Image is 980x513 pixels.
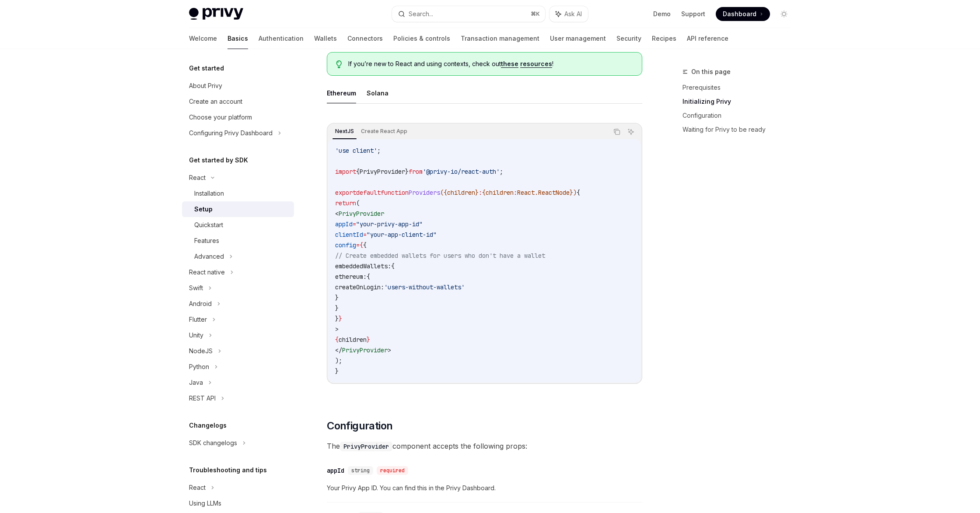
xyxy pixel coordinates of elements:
div: Create React App [358,126,410,137]
span: // Create embedded wallets for users who don't have a wallet [335,252,545,260]
span: clientId [335,231,363,239]
div: SDK changelogs [189,438,237,448]
div: Features [194,235,219,246]
a: API reference [687,28,728,49]
a: Authentication [259,28,304,49]
span: Providers [409,189,440,197]
button: Solana [367,83,388,103]
a: About Privy [182,78,294,94]
span: Configuration [327,419,392,433]
a: Features [182,233,294,249]
div: React native [189,267,225,278]
div: About Privy [189,81,222,91]
span: : [479,189,482,197]
a: Configuration [682,109,798,123]
h5: Troubleshooting and tips [189,465,267,475]
a: Wallets [314,28,337,49]
a: Setup [182,201,294,217]
div: Choose your platform [189,112,252,123]
span: } [475,189,479,197]
div: Unity [189,330,203,341]
button: Ask AI [549,6,588,22]
div: Quickstart [194,220,223,230]
span: ; [500,168,503,176]
span: } [405,168,409,176]
a: Welcome [189,28,217,49]
a: Connectors [347,28,383,49]
span: { [335,336,339,344]
span: function [381,189,409,197]
span: ); [335,357,342,365]
div: Python [189,362,209,372]
span: Dashboard [723,10,756,18]
div: Search... [409,9,433,19]
span: children [486,189,514,197]
div: Flutter [189,314,207,325]
div: NodeJS [189,346,213,356]
svg: Tip [336,60,342,68]
a: Create an account [182,94,294,109]
span: createOnLogin: [335,283,384,291]
span: } [339,315,342,323]
code: PrivyProvider [340,442,392,451]
span: string [351,467,370,474]
span: } [335,367,339,375]
span: { [577,189,580,197]
span: { [391,262,395,270]
span: Your Privy App ID. You can find this in the Privy Dashboard. [327,483,642,493]
span: > [335,325,339,333]
span: 'users-without-wallets' [384,283,465,291]
span: PrivyProvider [339,210,384,218]
span: < [335,210,339,218]
span: "your-app-client-id" [367,231,437,239]
button: Ask AI [625,126,637,137]
span: On this page [691,67,731,77]
a: Initializing Privy [682,95,798,109]
span: } [367,336,370,344]
div: appId [327,466,344,475]
span: ⌘ K [531,11,540,18]
a: Using LLMs [182,495,294,511]
a: Prerequisites [682,81,798,95]
span: React [517,189,535,197]
a: Quickstart [182,217,294,233]
span: children [339,336,367,344]
span: "your-privy-app-id" [356,220,423,228]
div: Java [189,377,203,388]
a: Installation [182,186,294,201]
div: required [377,466,408,475]
span: import [335,168,356,176]
a: Recipes [652,28,676,49]
span: return [335,199,356,207]
div: Advanced [194,251,224,262]
span: ({ [440,189,447,197]
h5: Get started [189,63,224,74]
span: export [335,189,356,197]
div: REST API [189,393,216,404]
span: config [335,241,356,249]
span: appId [335,220,353,228]
span: : [514,189,517,197]
div: React [189,172,206,183]
span: Ask AI [564,10,582,18]
span: . [535,189,538,197]
div: Swift [189,283,203,293]
a: Demo [653,10,671,18]
a: Policies & controls [393,28,450,49]
span: = [356,241,360,249]
span: }) [570,189,577,197]
span: default [356,189,381,197]
div: Using LLMs [189,498,221,509]
span: } [335,304,339,312]
div: NextJS [332,126,357,137]
span: The component accepts the following props: [327,440,642,452]
a: Waiting for Privy to be ready [682,123,798,137]
span: ReactNode [538,189,570,197]
span: } [335,294,339,302]
a: these [501,60,518,68]
span: = [363,231,367,239]
h5: Changelogs [189,420,227,431]
span: = [353,220,356,228]
a: Choose your platform [182,109,294,125]
a: Transaction management [461,28,539,49]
